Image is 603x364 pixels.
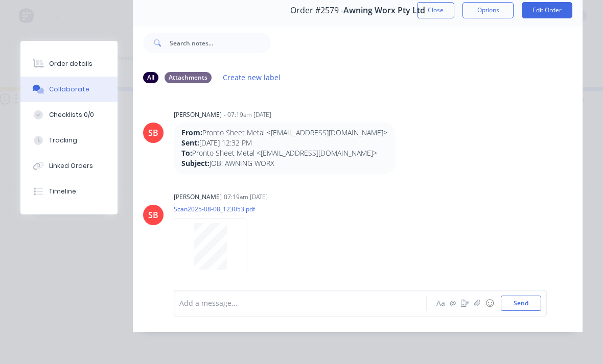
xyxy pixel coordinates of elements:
button: Options [462,2,514,18]
button: Linked Orders [20,153,118,179]
div: Collaborate [49,85,89,94]
div: - 07:19am [DATE] [224,110,271,119]
div: [PERSON_NAME] [174,110,222,119]
div: SB [148,127,158,139]
button: Close [417,2,454,18]
button: @ [447,297,459,309]
p: Scan2025-08-08_123053.pdf [174,205,258,213]
p: Pronto Sheet Metal <[EMAIL_ADDRESS][DOMAIN_NAME]> [DATE] 12:32 PM Pronto Sheet Metal <[EMAIL_ADDR... [181,128,387,169]
button: Tracking [20,128,118,153]
button: Aa [434,297,447,309]
button: Checklists 0/0 [20,102,118,128]
div: Linked Orders [49,161,93,171]
button: Edit Order [522,2,572,18]
button: Timeline [20,179,118,204]
div: Timeline [49,187,76,196]
div: Checklists 0/0 [49,110,94,119]
button: Collaborate [20,77,118,102]
button: Order details [20,51,118,77]
div: Tracking [49,136,77,145]
strong: Subject: [181,158,210,168]
strong: Sent: [181,138,199,148]
input: Search notes... [170,33,271,53]
strong: To: [181,148,192,158]
div: SB [148,209,158,221]
button: Send [501,296,541,311]
div: [PERSON_NAME] [174,192,222,202]
button: ☺ [483,297,496,309]
button: Create new label [218,70,286,84]
div: All [143,72,158,83]
div: Attachments [165,72,212,83]
span: Order #2579 - [290,6,343,15]
strong: From: [181,128,202,137]
span: Awning Worx Pty Ltd [343,6,425,15]
div: 07:19am [DATE] [224,192,268,202]
div: Order details [49,59,92,68]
